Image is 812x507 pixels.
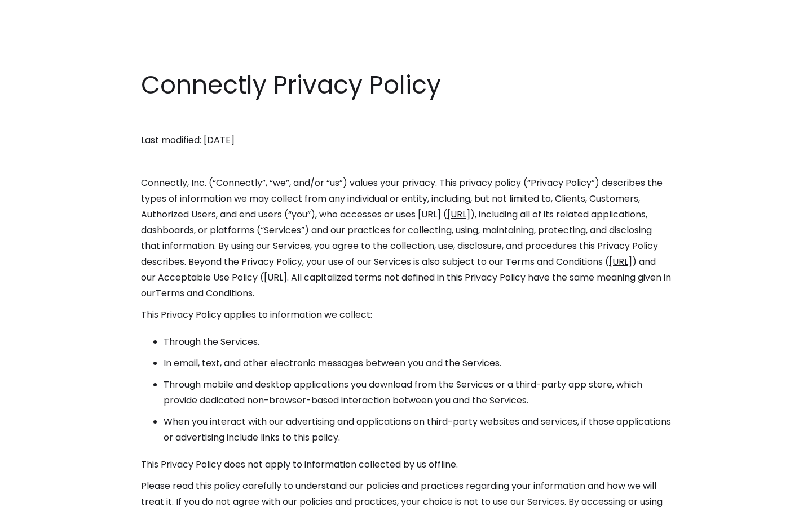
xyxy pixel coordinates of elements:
[447,208,470,221] a: [URL]
[156,287,253,300] a: Terms and Conditions
[164,334,671,350] li: Through the Services.
[141,154,671,170] p: ‍
[141,457,671,473] p: This Privacy Policy does not apply to information collected by us offline.
[164,377,671,408] li: Through mobile and desktop applications you download from the Services or a third-party app store...
[609,255,632,268] a: [URL]
[141,111,671,127] p: ‍
[141,132,671,148] p: Last modified: [DATE]
[164,355,671,371] li: In email, text, and other electronic messages between you and the Services.
[141,175,671,301] p: Connectly, Inc. (“Connectly”, “we”, and/or “us”) values your privacy. This privacy policy (“Priva...
[141,307,671,323] p: This Privacy Policy applies to information we collect:
[141,68,671,103] h1: Connectly Privacy Policy
[11,486,68,503] aside: Language selected: English
[23,487,68,503] ul: Language list
[164,414,671,446] li: When you interact with our advertising and applications on third-party websites and services, if ...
